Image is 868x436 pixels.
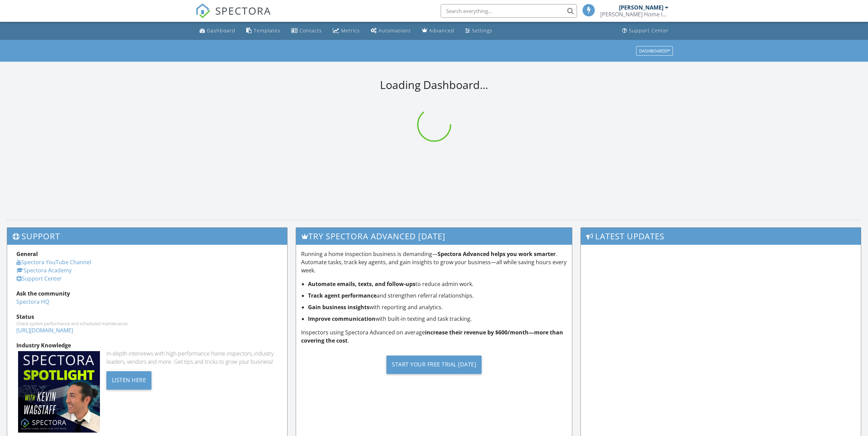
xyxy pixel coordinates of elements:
[308,292,377,299] strong: Track agent performance
[7,228,287,244] h3: Support
[207,27,235,34] div: Dashboard
[639,48,670,53] div: Dashboards
[16,267,72,274] a: Spectora Academy
[619,4,663,11] div: [PERSON_NAME]
[462,25,495,37] a: Settings
[289,25,325,37] a: Contacts
[308,291,567,300] li: and strengthen referral relationships.
[16,313,278,321] div: Status
[16,341,278,349] div: Industry Knowledge
[16,327,73,334] a: [URL][DOMAIN_NAME]
[16,275,62,282] a: Support Center
[301,328,567,345] p: Inspectors using Spectora Advanced on average .
[472,27,492,34] div: Settings
[386,356,482,374] div: Start Your Free Trial [DATE]
[296,228,572,244] h3: Try spectora advanced [DATE]
[16,298,49,305] a: Spectora HQ
[308,280,415,288] strong: Automate emails, texts, and follow-ups
[16,250,38,258] strong: General
[368,25,414,37] a: Automations (Basic)
[16,289,278,298] div: Ask the community
[106,349,278,366] div: In-depth interviews with high-performance home inspectors, industry leaders, vendors and more. Ge...
[299,27,322,34] div: Contacts
[195,9,271,24] a: SPECTORA
[308,315,376,322] strong: Improve communication
[308,303,567,311] li: with reporting and analytics.
[429,27,454,34] div: Advanced
[106,376,152,383] a: Listen Here
[215,3,271,18] span: SPECTORA
[301,350,567,379] a: Start Your Free Trial [DATE]
[18,351,100,433] img: Spectoraspolightmain
[308,303,369,311] strong: Gain business insights
[308,315,567,323] li: with built-in texting and task tracking.
[441,4,577,18] input: Search everything...
[438,250,556,258] strong: Spectora Advanced helps you work smarter
[106,371,152,390] div: Listen Here
[636,46,673,56] button: Dashboards
[629,27,669,34] div: Support Center
[341,27,360,34] div: Metrics
[197,25,238,37] a: Dashboard
[16,321,278,326] div: Check system performance and scheduled maintenance.
[419,25,457,37] a: Advanced
[16,258,91,266] a: Spectora YouTube Channel
[254,27,280,34] div: Templates
[330,25,363,37] a: Metrics
[195,3,210,18] img: The Best Home Inspection Software - Spectora
[301,329,563,344] strong: increase their revenue by $600/month—more than covering the cost
[301,250,567,274] p: Running a home inspection business is demanding— . Automate tasks, track key agents, and gain ins...
[244,25,283,37] a: Templates
[581,228,861,244] h3: Latest Updates
[619,25,672,37] a: Support Center
[308,280,567,288] li: to reduce admin work.
[600,11,668,18] div: Watson Home Inspection Services LLC
[379,27,411,34] div: Automations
